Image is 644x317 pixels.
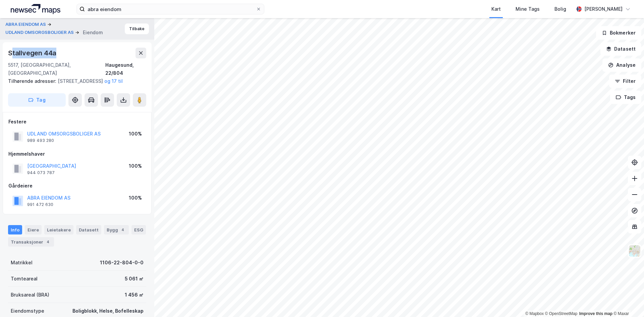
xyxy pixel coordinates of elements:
div: Festere [8,118,146,126]
div: 4 [119,226,126,233]
img: Z [628,245,641,257]
button: Datasett [600,42,641,56]
div: 991 472 630 [27,202,53,207]
div: Boligblokk, Helse, Bofelleskap [72,307,144,315]
a: OpenStreetMap [545,311,578,316]
div: [STREET_ADDRESS] [8,77,141,85]
div: Eiendom [83,29,103,37]
div: 944 073 787 [27,170,55,175]
iframe: Chat Widget [610,285,644,317]
div: Matrikkel [11,259,33,267]
button: Filter [609,74,641,88]
div: ESG [131,225,146,234]
div: 5 061 ㎡ [125,275,144,283]
div: 100% [129,130,142,138]
div: Haugesund, 22/804 [105,61,146,77]
div: Stallvegen 44a [8,48,58,58]
div: Gårdeiere [8,182,146,190]
input: Søk på adresse, matrikkel, gårdeiere, leietakere eller personer [85,4,256,14]
img: logo.a4113a55bc3d86da70a041830d287a7e.svg [11,4,60,14]
span: Tilhørende adresser: [8,78,58,84]
div: Hjemmelshaver [8,150,146,158]
button: ABRA EIENDOM AS [5,21,47,28]
button: Bokmerker [596,26,641,40]
div: Bolig [554,5,566,13]
div: [PERSON_NAME] [584,5,623,13]
div: 1106-22-804-0-0 [100,259,144,267]
div: Transaksjoner [8,237,54,247]
div: Mine Tags [516,5,540,13]
a: Improve this map [579,311,612,316]
div: Kart [491,5,501,13]
div: Datasett [76,225,101,234]
button: Tilbake [125,23,149,34]
div: Tomteareal [11,275,38,283]
div: 4 [45,239,51,245]
div: 100% [129,194,142,202]
div: Bygg [104,225,129,234]
div: Kontrollprogram for chat [610,285,644,317]
div: 100% [129,162,142,170]
div: Leietakere [44,225,73,234]
button: UDLAND OMSORGSBOLIGER AS [5,29,75,36]
button: Tags [610,91,641,104]
div: 1 456 ㎡ [125,291,144,299]
div: Eiendomstype [11,307,44,315]
div: Info [8,225,22,234]
button: Analyse [602,58,641,72]
div: Eiere [25,225,42,234]
div: 989 493 280 [27,138,54,143]
div: Bruksareal (BRA) [11,291,49,299]
a: Mapbox [525,311,544,316]
div: 5517, [GEOGRAPHIC_DATA], [GEOGRAPHIC_DATA] [8,61,105,77]
button: Tag [8,93,66,107]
